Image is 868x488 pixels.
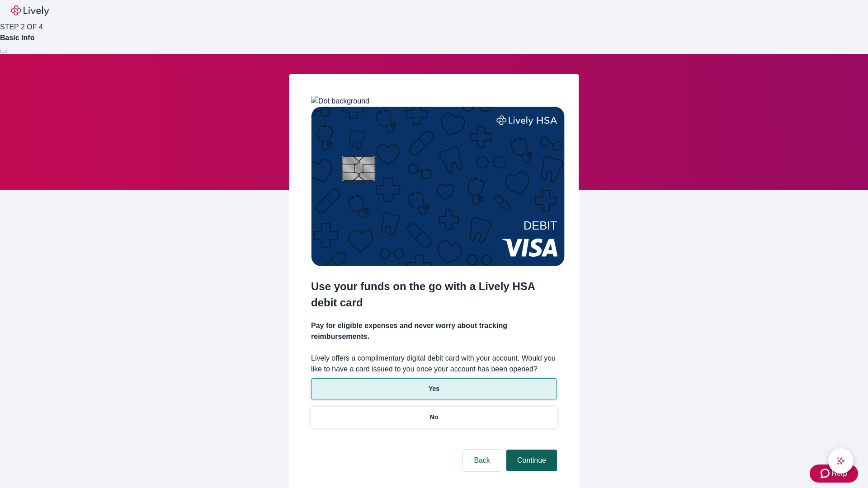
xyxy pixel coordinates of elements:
button: Yes [311,378,557,399]
label: Lively offers a complimentary digital debit card with your account. Would you like to have a card... [311,353,557,375]
button: Zendesk support iconHelp [810,465,858,483]
span: Help [831,468,847,479]
img: Dot background [311,96,369,107]
img: Lively [11,5,49,16]
p: Yes [429,384,439,394]
p: No [430,413,439,422]
h2: Use your funds on the go with a Lively HSA debit card [311,278,557,311]
button: Continue [506,450,557,471]
svg: Zendesk support icon [821,468,831,479]
button: Back [463,450,501,471]
svg: Lively AI Assistant [836,456,845,465]
img: Debit card [311,107,565,266]
button: No [311,407,557,428]
h4: Pay for eligible expenses and never worry about tracking reimbursements. [311,320,557,342]
button: chat [828,448,854,474]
